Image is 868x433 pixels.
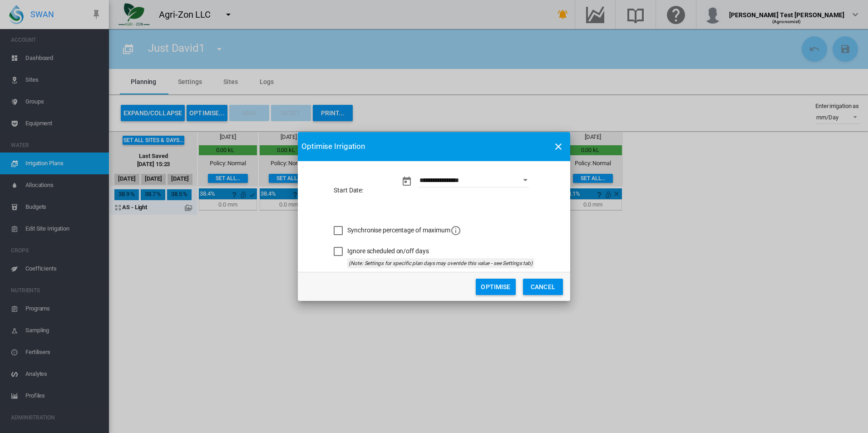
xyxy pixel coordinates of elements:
[334,186,394,195] label: Start Date:
[398,172,416,191] button: md-calendar
[334,247,429,256] md-checkbox: Ignore scheduled on/off days
[476,279,516,295] button: Optimise
[347,258,534,268] div: (Note: Settings for specific plan days may override this value - see Settings tab)
[450,225,461,236] md-icon: icon-information-outline
[523,279,563,295] button: Cancel
[301,141,365,152] span: Optimise Irrigation
[553,141,564,152] md-icon: icon-close
[334,225,461,236] md-checkbox: Synchronise percentage of maximum
[549,138,567,156] button: icon-close
[298,132,570,301] md-dialog: Start Date: ...
[517,172,533,188] button: Open calendar
[347,226,461,234] span: Synchronise percentage of maximum
[347,247,429,256] div: Ignore scheduled on/off days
